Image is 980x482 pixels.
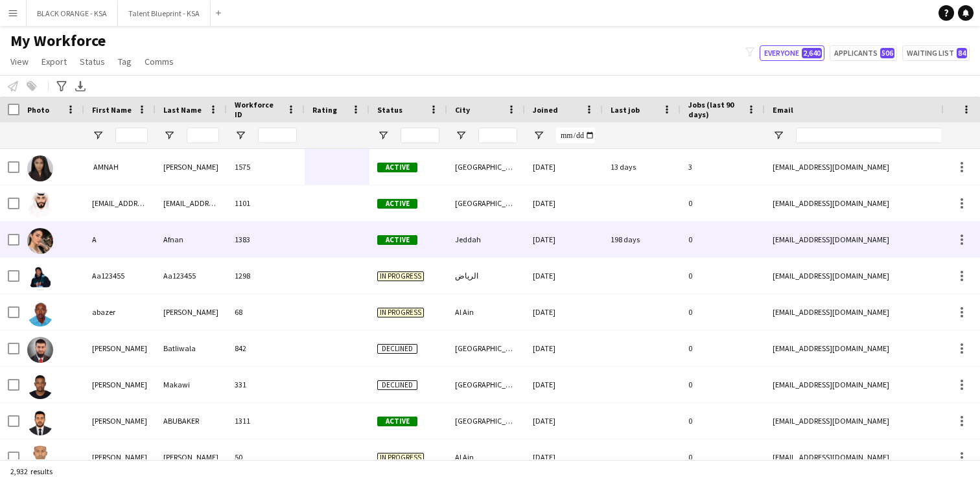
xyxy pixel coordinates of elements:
span: Rating [312,105,337,115]
div: 68 [227,294,305,330]
div: [PERSON_NAME] [156,439,227,475]
button: Open Filter Menu [92,130,104,141]
div: 1575 [227,149,305,185]
div: abazer [84,294,156,330]
button: Everyone2,640 [760,45,824,61]
span: 506 [880,48,894,58]
input: City Filter Input [478,128,517,143]
input: Status Filter Input [401,128,439,143]
button: Open Filter Menu [163,130,175,141]
span: In progress [377,453,424,463]
a: View [5,53,34,70]
span: Joined [533,105,558,115]
app-action-btn: Export XLSX [73,78,88,94]
div: [DATE] [525,294,603,330]
span: Active [377,235,417,245]
div: [PERSON_NAME] [84,367,156,402]
div: 0 [681,403,765,439]
div: [DATE] [525,222,603,257]
a: Status [75,53,110,70]
button: Talent Blueprint - KSA [118,1,211,26]
span: In progress [377,271,424,281]
span: Last Name [163,105,202,115]
div: 842 [227,330,305,366]
div: 0 [681,330,765,366]
button: Open Filter Menu [533,130,544,141]
span: Last job [611,105,640,115]
span: Declined [377,344,417,354]
div: 1101 [227,185,305,221]
span: First Name [92,105,132,115]
div: 198 days [603,222,681,257]
span: Export [41,56,67,67]
span: Status [80,56,105,67]
div: [PERSON_NAME] [84,330,156,366]
div: [GEOGRAPHIC_DATA] [447,330,525,366]
div: [GEOGRAPHIC_DATA] [447,367,525,402]
app-action-btn: Advanced filters [54,78,69,94]
input: Joined Filter Input [556,128,595,143]
div: Jeddah [447,222,525,257]
span: My Workforce [10,31,106,51]
div: [DATE] [525,149,603,185]
div: Makawi [156,367,227,402]
div: Al Ain [447,294,525,330]
input: First Name Filter Input [115,128,148,143]
span: Active [377,163,417,172]
a: Export [36,53,72,70]
div: [DATE] [525,330,603,366]
div: ABUBAKER [156,403,227,439]
div: [PERSON_NAME] [156,149,227,185]
span: Workforce ID [235,100,281,119]
img: Abbas Batliwala [27,337,53,363]
div: Al Ain [447,439,525,475]
div: 0 [681,367,765,402]
img: A Afnan [27,228,53,254]
div: [PERSON_NAME] [84,403,156,439]
span: Comms [145,56,174,67]
button: Waiting list84 [902,45,970,61]
div: 1383 [227,222,305,257]
div: 13 days [603,149,681,185]
div: Aa123455 [156,258,227,293]
div: 1311 [227,403,305,439]
input: Workforce ID Filter Input [258,128,297,143]
div: [GEOGRAPHIC_DATA] [447,149,525,185]
img: ‏ AMNAH IDRIS [27,155,53,181]
div: [PERSON_NAME] [156,294,227,330]
div: Batliwala [156,330,227,366]
button: Applicants506 [830,45,897,61]
button: Open Filter Menu [235,130,246,141]
span: Jobs (last 90 days) [688,100,741,119]
div: [GEOGRAPHIC_DATA] [447,403,525,439]
div: ‏ AMNAH [84,149,156,185]
div: [DATE] [525,185,603,221]
div: 0 [681,258,765,293]
div: 0 [681,185,765,221]
img: Abdalaziz Makawi [27,373,53,399]
span: City [455,105,470,115]
img: 3khaled7@gmail.com 3khaled7@gmail.com [27,192,53,218]
div: [DATE] [525,439,603,475]
span: Email [773,105,793,115]
button: Open Filter Menu [455,130,467,141]
div: 0 [681,222,765,257]
div: [PERSON_NAME] [84,439,156,475]
div: 0 [681,439,765,475]
span: Declined [377,380,417,390]
input: Last Name Filter Input [187,128,219,143]
div: 331 [227,367,305,402]
span: Active [377,417,417,426]
div: الرياض [447,258,525,293]
div: [DATE] [525,258,603,293]
a: Comms [139,53,179,70]
img: abazer sidahmed Mohammed [27,301,53,327]
button: Open Filter Menu [377,130,389,141]
div: A [84,222,156,257]
div: [EMAIL_ADDRESS][DOMAIN_NAME] [84,185,156,221]
div: [GEOGRAPHIC_DATA] [447,185,525,221]
div: 50 [227,439,305,475]
span: Status [377,105,402,115]
span: Tag [118,56,132,67]
div: [DATE] [525,367,603,402]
